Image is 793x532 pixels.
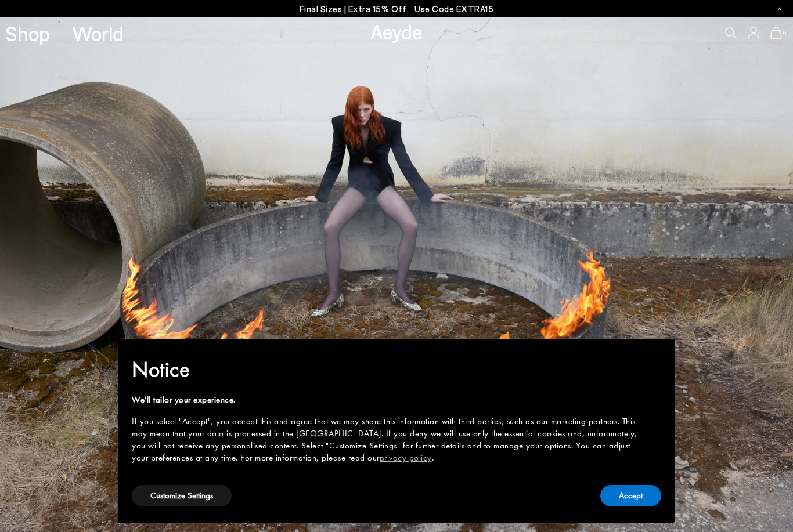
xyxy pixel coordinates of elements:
[132,354,643,385] h2: Notice
[643,342,671,370] button: Close this notice
[653,347,661,365] span: ×
[132,415,643,464] div: If you select "Accept", you accept this and agree that we may share this information with third p...
[380,452,432,464] a: privacy policy
[132,485,232,506] button: Customize Settings
[600,485,661,506] button: Accept
[132,394,643,406] div: We'll tailor your experience.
